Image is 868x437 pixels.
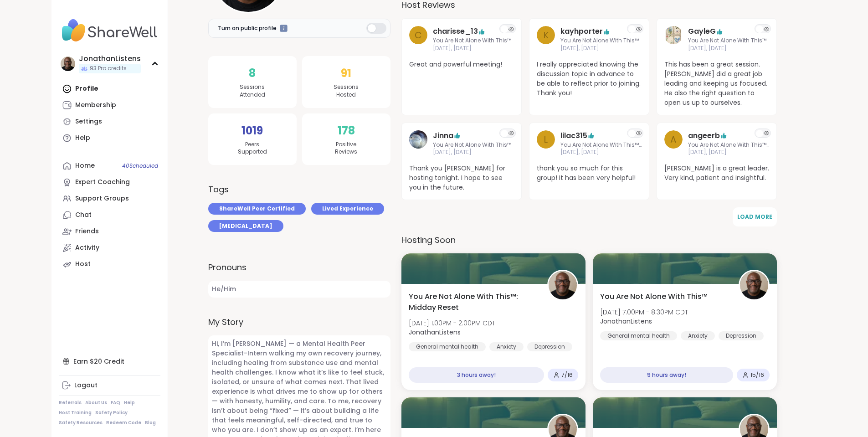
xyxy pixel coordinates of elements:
a: GayleG [688,26,716,37]
span: [DATE], [DATE] [433,149,511,156]
a: Logout [59,377,160,394]
a: Host [59,256,160,272]
div: Activity [75,243,99,252]
span: k [543,28,549,42]
a: lilac315 [560,130,587,141]
span: 93 Pro credits [90,65,127,72]
a: Friends [59,223,160,240]
div: Chat [75,211,92,220]
img: Jinna [409,130,427,149]
div: Settings [75,117,102,126]
span: [DATE], [DATE] [560,45,639,52]
span: [DATE], [DATE] [433,45,511,52]
div: Support Groups [75,194,129,203]
label: Pronouns [208,261,390,273]
a: kayhporter [560,26,603,37]
iframe: Spotlight [280,25,288,32]
a: Chat [59,207,160,223]
a: Referrals [59,400,82,406]
div: Anxiety [681,331,715,340]
a: Host Training [59,410,92,416]
img: GayleG [664,26,683,44]
span: This has been a great session. [PERSON_NAME] did a great job leading and keeping us focused. He a... [664,60,769,108]
a: Activity [59,240,160,256]
span: You Are Not Alone With This™ [600,291,708,302]
span: ShareWell Peer Certified [219,205,295,213]
span: [DATE], [DATE] [560,149,642,156]
span: You Are Not Alone With This™ [433,37,511,45]
a: GayleG [664,26,683,52]
div: 3 hours away! [409,367,544,383]
div: Expert Coaching [75,178,130,187]
span: 8 [249,65,256,82]
span: Peers Supported [238,141,267,156]
div: Help [75,134,90,143]
span: a [670,133,676,146]
h3: Tags [208,183,229,195]
h3: Hosting Soon [401,234,777,246]
span: Thank you [PERSON_NAME] for hosting tonight. I hope to see you in the future. [409,164,514,192]
span: 178 [338,123,355,139]
span: [PERSON_NAME] is a great leader. Very kind, patient and insightful. [664,164,769,183]
div: Membership [75,101,116,110]
b: JonathanListens [600,317,652,326]
div: JonathanListens [79,54,141,64]
span: I really appreciated knowing the discussion topic in advance to be able to reflect prior to joini... [537,60,642,98]
a: Safety Resources [59,420,103,426]
span: 7 / 16 [561,371,573,379]
span: Sessions Attended [240,83,265,99]
span: You Are Not Alone With This™: Midday Reset [688,141,769,149]
button: Load More [733,207,777,226]
a: l [537,130,555,157]
span: Turn on public profile [218,24,277,32]
div: General mental health [600,331,677,340]
span: [DATE] 1:00PM - 2:00PM CDT [409,319,495,328]
a: Blog [145,420,156,426]
div: Logout [74,381,98,390]
span: Load More [737,213,772,221]
div: Host [75,260,91,269]
span: Positive Reviews [335,141,357,156]
span: [DATE], [DATE] [688,149,769,156]
div: General mental health [409,342,486,351]
a: Home40Scheduled [59,158,160,174]
span: Great and powerful meeting! [409,60,514,69]
span: Sessions Hosted [334,83,359,99]
div: Earn $20 Credit [59,353,160,370]
span: 40 Scheduled [122,162,158,170]
img: JonathanListens [740,271,768,299]
img: ShareWell Nav Logo [59,15,160,46]
span: c [415,28,422,42]
a: Expert Coaching [59,174,160,190]
img: JonathanListens [61,57,75,71]
a: FAQ [111,400,120,406]
div: 9 hours away! [600,367,733,383]
a: Settings [59,113,160,130]
span: [MEDICAL_DATA] [219,222,272,230]
span: You Are Not Alone With This™ [560,37,639,45]
div: Depression [527,342,572,351]
a: Membership [59,97,160,113]
span: thank you so much for this group! It has been very helpful! [537,164,642,183]
span: 91 [341,65,351,82]
span: [DATE] 7:00PM - 8:30PM CDT [600,308,688,317]
a: Support Groups [59,190,160,207]
img: JonathanListens [549,271,577,299]
a: Help [124,400,135,406]
span: You Are Not Alone With This™ [688,37,766,45]
span: 15 / 16 [750,371,764,379]
span: He/Him [208,281,390,298]
a: Jinna [409,130,427,157]
span: You Are Not Alone With This™ [433,141,511,149]
span: You Are Not Alone With This™: Midday Reset [409,291,537,313]
label: My Story [208,316,390,328]
a: angeerb [688,130,720,141]
a: Redeem Code [106,420,141,426]
div: Anxiety [489,342,524,351]
div: Friends [75,227,99,236]
a: Jinna [433,130,453,141]
a: c [409,26,427,52]
a: k [537,26,555,52]
a: a [664,130,683,157]
b: JonathanListens [409,328,461,337]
